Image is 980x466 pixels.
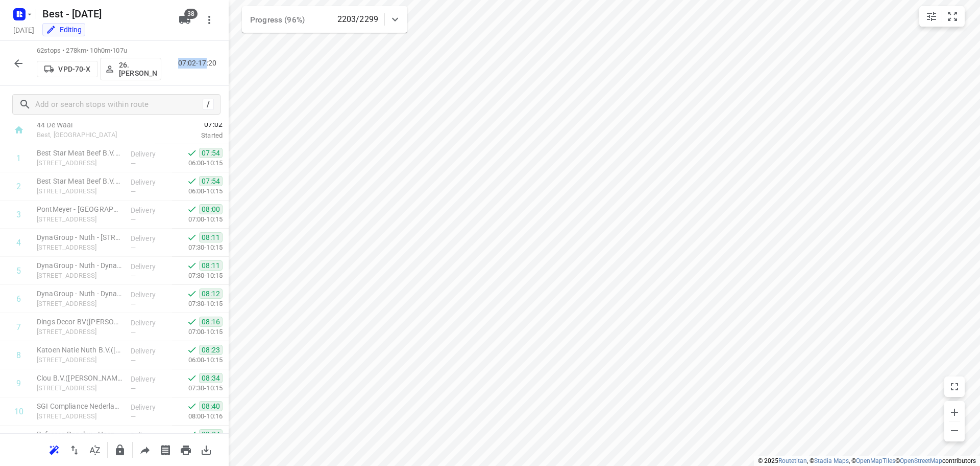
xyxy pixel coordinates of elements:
[250,15,305,25] span: Progress (96%)
[176,445,196,454] span: Print route
[758,457,976,464] li: © 2025 , © , © © contributors
[131,385,136,392] span: —
[16,379,21,388] div: 9
[155,119,223,129] span: 07:02
[131,328,136,336] span: —
[131,402,168,412] p: Delivery
[119,61,157,77] p: 26.[PERSON_NAME]
[16,294,21,304] div: 6
[131,160,136,167] span: —
[187,176,197,186] svg: Done
[37,242,122,253] p: [STREET_ADDRESS]
[131,261,168,272] p: Delivery
[172,271,223,281] p: 07:30-10:15
[37,289,122,299] p: DynaGroup - Nuth - Dynalogic Benelux BV - Daelderweg 21(Cindy van Tienen Rutters )
[172,242,223,253] p: 07:30-10:15
[196,445,216,454] span: Download route
[155,445,176,454] span: Print shipping labels
[37,260,122,271] p: DynaGroup - Nuth - Dynafix Repair - Daelderweg 21(Cindy van Tienen Rutters )
[172,355,223,365] p: 06:00-10:15
[131,290,168,300] p: Delivery
[37,120,143,130] p: 44 De Waal
[16,238,21,248] div: 4
[131,430,168,440] p: Delivery
[199,345,223,355] span: 08:23
[110,440,130,460] button: Lock route
[37,345,122,355] p: Katoen Natie Nuth B.V.(Roger Driessen)
[187,373,197,383] svg: Done
[37,373,122,383] p: Clou B.V.([PERSON_NAME])
[16,182,21,191] div: 2
[942,6,963,27] button: Fit zoom
[37,148,122,158] p: Best Star Meat Beef B.V.(Roland Moederscheim)
[16,210,21,219] div: 3
[131,413,136,420] span: —
[46,25,82,35] div: You are currently in edit mode.
[175,10,195,30] button: 38
[37,411,122,421] p: [STREET_ADDRESS]
[131,177,168,187] p: Delivery
[187,232,197,242] svg: Done
[155,130,223,141] p: Started
[203,99,214,110] div: /
[37,271,122,281] p: [STREET_ADDRESS]
[131,300,136,308] span: —
[131,233,168,243] p: Delivery
[900,457,942,464] a: OpenStreetMap
[778,457,807,464] a: Routetitan
[199,176,223,186] span: 07:54
[37,317,122,327] p: Dings Decor BV(Lydia Quaedackers)
[172,327,223,337] p: 07:00-10:15
[14,407,23,416] div: 10
[172,299,223,309] p: 07:30-10:15
[199,10,219,30] button: More
[172,383,223,393] p: 07:30-10:15
[64,445,85,454] span: Reverse route
[199,260,223,271] span: 08:11
[921,6,942,27] button: Map settings
[199,401,223,411] span: 08:40
[16,350,21,360] div: 8
[187,148,197,158] svg: Done
[37,383,122,393] p: [STREET_ADDRESS]
[131,149,168,159] p: Delivery
[172,214,223,225] p: 07:00-10:15
[135,445,155,454] span: Share route
[85,445,105,454] span: Sort by time window
[187,260,197,271] svg: Done
[37,429,122,439] p: Refresco Benelux - Hoensbroek(Receptie/ Simone Govers)
[110,47,112,54] span: •
[37,401,122,411] p: SGI Compliance Nederland - Nuth(Resie Essers)
[131,346,168,356] p: Delivery
[172,158,223,168] p: 06:00-10:15
[131,272,136,280] span: —
[131,188,136,195] span: —
[131,216,136,224] span: —
[199,232,223,242] span: 08:11
[37,61,98,77] button: VPD-70-X
[37,186,122,196] p: [STREET_ADDRESS]
[178,58,220,69] p: 07:02-17:20
[131,357,136,364] span: —
[184,9,198,19] span: 38
[187,204,197,214] svg: Done
[172,186,223,196] p: 06:00-10:15
[37,158,122,168] p: [STREET_ADDRESS]
[199,148,223,158] span: 07:54
[187,345,197,355] svg: Done
[16,153,21,163] div: 1
[16,266,21,276] div: 5
[37,176,122,186] p: Best Star Meat Beef B.V.(Roland Moederscheim)
[856,457,895,464] a: OpenMapTiles
[814,457,849,464] a: Stadia Maps
[199,289,223,299] span: 08:12
[242,6,407,33] div: Progress (96%)2203/2299
[9,24,38,36] h5: Project date
[172,411,223,421] p: 08:00-10:16
[37,299,122,309] p: [STREET_ADDRESS]
[187,317,197,327] svg: Done
[199,373,223,383] span: 08:34
[44,445,64,454] span: Reoptimize route
[58,65,90,73] p: VPD-70-X
[131,205,168,215] p: Delivery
